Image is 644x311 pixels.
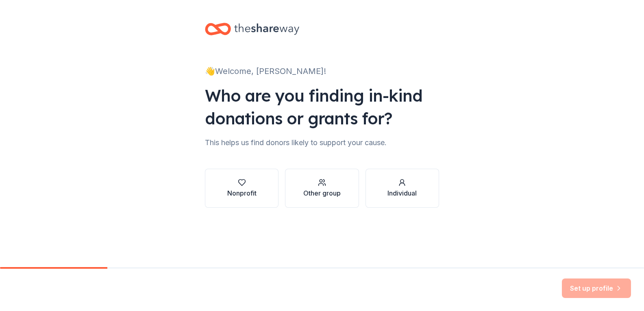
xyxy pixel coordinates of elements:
[303,188,341,198] div: Other group
[205,136,439,149] div: This helps us find donors likely to support your cause.
[205,84,439,130] div: Who are you finding in-kind donations or grants for?
[205,169,278,208] button: Nonprofit
[366,169,439,208] button: Individual
[285,169,359,208] button: Other group
[205,65,439,78] div: 👋 Welcome, [PERSON_NAME]!
[227,188,257,198] div: Nonprofit
[387,188,417,198] div: Individual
